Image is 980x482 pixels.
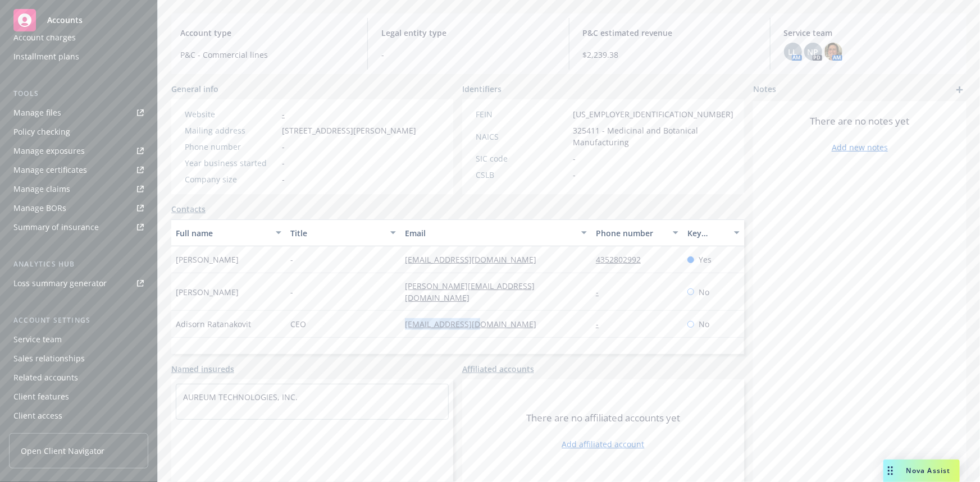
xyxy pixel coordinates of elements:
[185,108,277,120] div: Website
[183,392,298,402] a: AUREUM TECHNOLOGIES, INC.
[13,161,87,179] div: Manage certificates
[13,180,70,198] div: Manage claims
[9,180,148,198] a: Manage claims
[171,203,206,215] a: Contacts
[405,319,545,329] a: [EMAIL_ADDRESS][DOMAIN_NAME]
[808,46,819,58] span: NP
[286,219,400,246] button: Title
[9,330,148,348] a: Service team
[883,460,960,482] button: Nova Assist
[290,227,384,239] div: Title
[810,114,910,128] span: There are no notes yet
[573,169,576,181] span: -
[462,363,534,375] a: Affiliated accounts
[906,466,951,475] span: Nova Assist
[9,407,148,425] a: Client access
[9,259,148,270] div: Analytics hub
[699,318,709,330] span: No
[687,227,727,239] div: Key contact
[13,104,61,122] div: Manage files
[476,131,568,143] div: NAICS
[13,199,66,217] div: Manage BORs
[9,88,148,99] div: Tools
[13,350,85,368] div: Sales relationships
[788,46,797,58] span: LL
[13,48,79,66] div: Installment plans
[9,48,148,66] a: Installment plans
[180,49,354,61] span: P&C - Commercial lines
[9,161,148,179] a: Manage certificates
[9,104,148,122] a: Manage files
[381,49,555,61] span: -
[13,330,62,348] div: Service team
[13,142,85,160] div: Manage exposures
[400,219,591,246] button: Email
[13,274,107,292] div: Loss summary generator
[282,157,285,169] span: -
[824,43,842,61] img: photo
[405,281,535,303] a: [PERSON_NAME][EMAIL_ADDRESS][DOMAIN_NAME]
[185,125,277,136] div: Mailing address
[596,319,608,329] a: -
[883,460,897,482] div: Drag to move
[171,83,218,95] span: General info
[185,173,277,185] div: Company size
[47,16,83,25] span: Accounts
[405,254,545,265] a: [EMAIL_ADDRESS][DOMAIN_NAME]
[185,157,277,169] div: Year business started
[13,369,78,387] div: Related accounts
[9,123,148,141] a: Policy checking
[13,123,70,141] div: Policy checking
[13,29,76,47] div: Account charges
[784,27,958,39] span: Service team
[476,108,568,120] div: FEIN
[953,83,967,97] a: add
[9,29,148,47] a: Account charges
[591,219,683,246] button: Phone number
[573,153,576,164] span: -
[171,363,234,375] a: Named insureds
[596,287,608,297] a: -
[21,445,104,457] span: Open Client Navigator
[562,438,645,450] a: Add affiliated account
[13,407,62,425] div: Client access
[699,286,709,298] span: No
[405,227,575,239] div: Email
[282,173,285,185] span: -
[185,141,277,153] div: Phone number
[9,388,148,406] a: Client features
[9,369,148,387] a: Related accounts
[596,227,666,239] div: Phone number
[9,4,148,36] a: Accounts
[476,153,568,164] div: SIC code
[9,274,148,292] a: Loss summary generator
[290,318,306,330] span: CEO
[9,218,148,236] a: Summary of insurance
[832,141,888,153] a: Add new notes
[753,83,776,97] span: Notes
[462,83,502,95] span: Identifiers
[180,27,354,39] span: Account type
[176,227,269,239] div: Full name
[290,254,293,265] span: -
[176,318,251,330] span: Adisorn Ratanakovit
[282,125,416,136] span: [STREET_ADDRESS][PERSON_NAME]
[573,125,733,148] span: 325411 - Medicinal and Botanical Manufacturing
[176,254,239,265] span: [PERSON_NAME]
[583,27,756,39] span: P&C estimated revenue
[699,254,712,265] span: Yes
[9,315,148,326] div: Account settings
[9,350,148,368] a: Sales relationships
[9,142,148,160] a: Manage exposures
[13,218,99,236] div: Summary of insurance
[282,109,285,120] a: -
[476,169,568,181] div: CSLB
[583,49,756,61] span: $2,239.38
[13,388,69,406] div: Client features
[381,27,555,39] span: Legal entity type
[573,108,733,120] span: [US_EMPLOYER_IDENTIFICATION_NUMBER]
[9,199,148,217] a: Manage BORs
[290,286,293,298] span: -
[683,219,744,246] button: Key contact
